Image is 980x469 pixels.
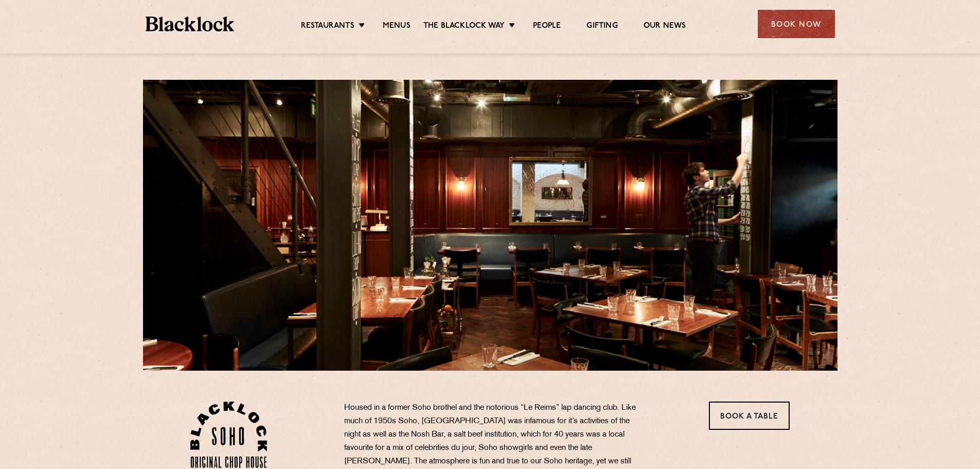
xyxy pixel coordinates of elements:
[423,21,505,32] a: The Blacklock Way
[644,21,686,32] a: Our News
[146,16,235,31] img: BL_Textured_Logo-footer-cropped.svg
[586,21,617,32] a: Gifting
[383,21,411,32] a: Menus
[709,402,790,430] a: Book a Table
[758,10,835,38] div: Book Now
[301,21,354,32] a: Restaurants
[533,21,561,32] a: People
